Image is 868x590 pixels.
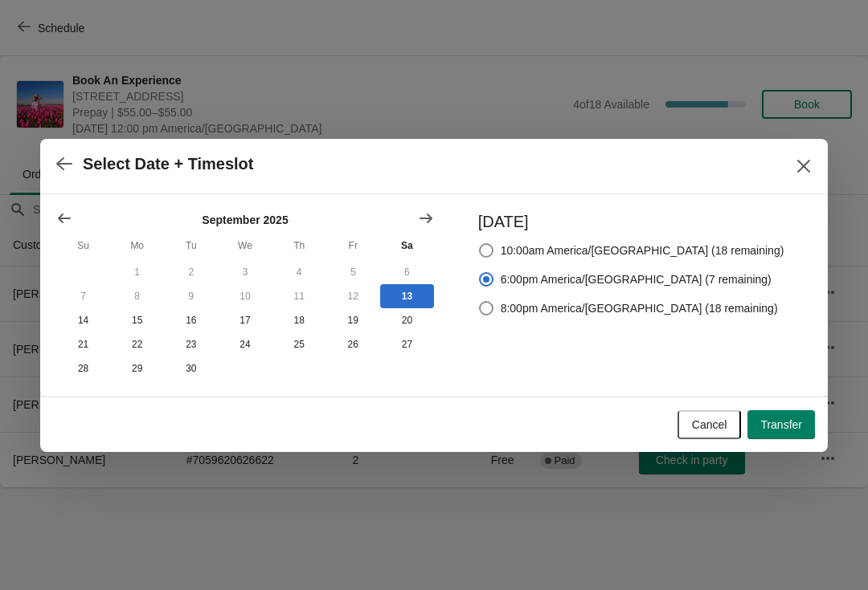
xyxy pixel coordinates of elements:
span: Cancel [692,418,727,431]
button: Monday September 29 2025 [110,356,164,380]
button: Today Saturday September 13 2025 [380,284,434,308]
button: Sunday September 21 2025 [56,332,110,356]
button: Tuesday September 2 2025 [164,260,218,284]
span: 6:00pm America/[GEOGRAPHIC_DATA] (7 remaining) [501,271,772,287]
button: Cancel [678,410,742,439]
h3: [DATE] [478,210,784,233]
span: 8:00pm America/[GEOGRAPHIC_DATA] (18 remaining) [501,300,778,316]
th: Friday [326,231,380,260]
button: Thursday September 18 2025 [272,308,326,332]
button: Friday September 5 2025 [326,260,380,284]
button: Show next month, October 2025 [411,204,440,233]
button: Wednesday September 10 2025 [218,284,272,308]
button: Saturday September 6 2025 [380,260,434,284]
th: Thursday [272,231,326,260]
span: Transfer [760,418,802,431]
h2: Select Date + Timeslot [83,155,254,173]
button: Wednesday September 17 2025 [218,308,272,332]
button: Friday September 19 2025 [326,308,380,332]
button: Thursday September 11 2025 [272,284,326,308]
th: Monday [110,231,164,260]
button: Tuesday September 9 2025 [164,284,218,308]
button: Transfer [747,410,815,439]
button: Sunday September 28 2025 [56,356,110,380]
th: Wednesday [218,231,272,260]
button: Saturday September 20 2025 [380,308,434,332]
button: Wednesday September 24 2025 [218,332,272,356]
button: Friday September 12 2025 [326,284,380,308]
button: Monday September 15 2025 [110,308,164,332]
button: Close [789,152,818,181]
button: Show previous month, August 2025 [50,204,79,233]
button: Saturday September 27 2025 [380,332,434,356]
button: Sunday September 14 2025 [56,308,110,332]
th: Saturday [380,231,434,260]
button: Friday September 26 2025 [326,332,380,356]
button: Wednesday September 3 2025 [218,260,272,284]
th: Sunday [56,231,110,260]
button: Tuesday September 23 2025 [164,332,218,356]
button: Monday September 8 2025 [110,284,164,308]
span: 10:00am America/[GEOGRAPHIC_DATA] (18 remaining) [501,242,784,258]
button: Sunday September 7 2025 [56,284,110,308]
button: Tuesday September 16 2025 [164,308,218,332]
button: Monday September 1 2025 [110,260,164,284]
button: Thursday September 4 2025 [272,260,326,284]
button: Monday September 22 2025 [110,332,164,356]
th: Tuesday [164,231,218,260]
button: Tuesday September 30 2025 [164,356,218,380]
button: Thursday September 25 2025 [272,332,326,356]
